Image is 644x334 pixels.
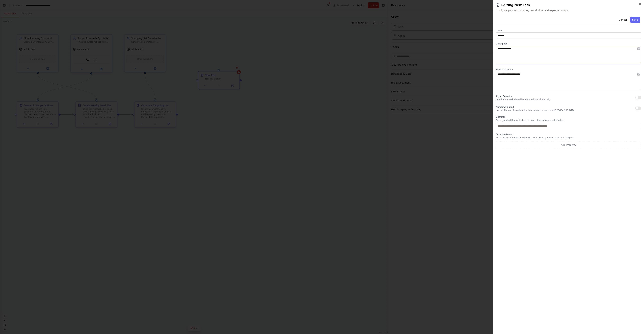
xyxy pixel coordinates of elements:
[496,119,641,122] p: Set a guardrail that validates the task output against a set of rules.
[496,141,641,149] button: Add Property
[496,133,641,136] label: Response Format
[496,9,641,12] span: Configure your task's name, description, and expected output.
[496,106,514,108] span: Markdown Output
[496,42,641,45] label: Description
[496,136,641,139] p: Set a response format for the task. Useful when you need structured outputs.
[496,95,512,97] span: Async Execution
[630,17,640,23] button: Save
[496,116,641,118] label: Guardrail
[496,109,575,112] p: Instruct the agent to return the final answer formatted in [GEOGRAPHIC_DATA]
[496,3,641,7] h2: Editing New Task
[637,72,641,76] button: Open in editor
[617,17,629,23] button: Cancel
[496,68,641,71] label: Expected Output
[637,46,641,50] button: Open in editor
[496,98,550,101] p: Whether the task should be executed asynchronously.
[496,29,641,32] label: Name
